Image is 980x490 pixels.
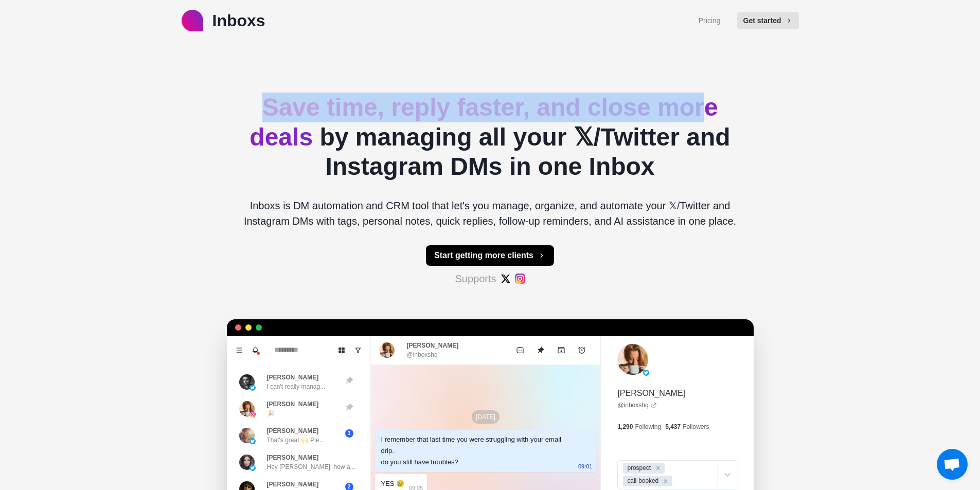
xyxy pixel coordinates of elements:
img: logo [182,10,203,31]
p: [DATE] [472,410,500,424]
p: [PERSON_NAME] [267,453,319,462]
span: 3 [345,429,353,438]
div: prospect [624,463,652,474]
img: picture [250,385,256,391]
p: 🎉 [267,409,275,418]
div: call-booked [624,476,660,486]
div: פתח צ'אט [937,449,968,480]
button: Add reminder [572,340,592,360]
button: Notifications [247,342,264,358]
img: picture [617,344,648,375]
p: 1,290 [617,422,633,431]
button: Unpin [530,340,551,360]
span: Save time, reply faster, and close more deals [250,94,718,151]
a: logoInboxs [182,8,265,33]
p: [PERSON_NAME] [407,341,459,350]
button: Board View [333,342,350,358]
img: picture [643,370,649,376]
img: picture [250,438,256,444]
button: Show unread conversations [350,342,366,358]
div: Remove prospect [652,463,664,474]
p: Followers [683,422,709,431]
p: @inboxshq [407,350,438,359]
img: picture [239,455,255,470]
p: I can't really manag... [267,382,326,391]
button: Archive [551,340,572,360]
img: picture [250,411,256,418]
p: [PERSON_NAME] [267,480,319,489]
p: [PERSON_NAME] [267,400,319,409]
p: Inboxs is DM automation and CRM tool that let's you manage, organize, and automate your 𝕏/Twitter... [235,198,745,229]
img: picture [239,401,255,416]
p: Following [635,422,661,431]
img: picture [250,465,256,471]
p: Supports [455,271,496,286]
img: # [501,274,511,284]
p: That's great 🙌 Ple... [267,435,325,445]
div: YES 😢 [381,478,405,489]
img: picture [239,374,255,390]
img: # [515,274,525,284]
img: picture [379,342,395,358]
div: Remove call-booked [660,476,671,486]
p: 09:01 [578,461,593,472]
a: @inboxshq [617,401,656,410]
button: Get started [737,12,799,29]
div: I remember that last time you were struggling with your email drip. do you still have troubles? [381,434,574,468]
h2: by managing all your 𝕏/Twitter and Instagram DMs in one Inbox [235,93,745,182]
p: [PERSON_NAME] [267,373,319,382]
a: Pricing [699,15,721,26]
button: Start getting more clients [426,245,554,266]
p: Inboxs [212,8,265,33]
img: picture [239,428,255,443]
p: [PERSON_NAME] [617,387,685,400]
p: [PERSON_NAME] [267,426,319,435]
p: Hey [PERSON_NAME]! how a... [267,462,355,471]
p: 5,437 [665,422,681,431]
button: Menu [231,342,247,358]
button: Mark as unread [510,340,530,360]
